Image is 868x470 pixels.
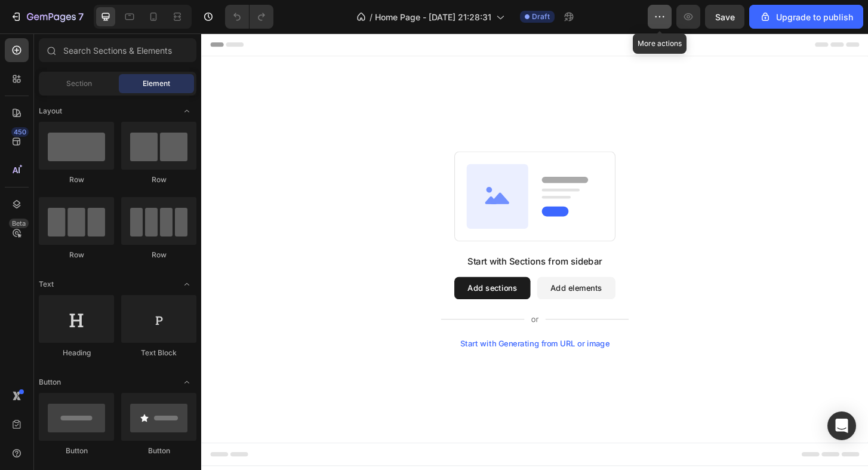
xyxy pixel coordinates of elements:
[39,446,114,456] div: Button
[11,127,29,137] div: 450
[749,5,863,29] button: Upgrade to publish
[286,238,430,252] div: Start with Sections from sidebar
[39,348,114,358] div: Heading
[121,446,196,456] div: Button
[715,12,735,22] span: Save
[66,78,92,89] span: Section
[272,262,353,285] button: Add sections
[278,328,439,338] div: Start with Generating from URL or image
[78,10,84,24] p: 7
[532,11,550,22] span: Draft
[705,5,744,29] button: Save
[177,102,196,121] span: Toggle open
[121,174,196,185] div: Row
[121,250,196,260] div: Row
[5,5,89,29] button: 7
[39,106,62,116] span: Layout
[225,5,273,29] div: Undo/Redo
[9,219,29,228] div: Beta
[143,78,170,89] span: Element
[121,348,196,358] div: Text Block
[827,411,856,440] div: Open Intercom Messenger
[39,38,196,62] input: Search Sections & Elements
[375,11,491,23] span: Home Page - [DATE] 21:28:31
[39,279,54,290] span: Text
[39,250,114,260] div: Row
[201,33,868,470] iframe: Design area
[177,275,196,294] span: Toggle open
[177,373,196,392] span: Toggle open
[39,377,61,388] span: Button
[361,262,445,285] button: Add elements
[370,11,373,23] span: /
[39,174,114,185] div: Row
[759,11,853,23] div: Upgrade to publish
